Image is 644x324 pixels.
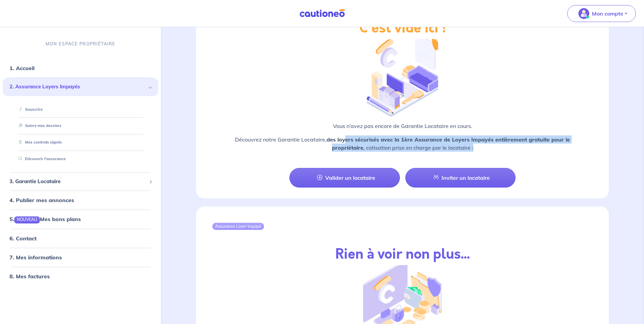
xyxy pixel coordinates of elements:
[9,83,146,91] span: 2. Assurance Loyers Impayés
[359,20,446,36] h2: C'est vide ici !
[9,178,146,186] span: 3. Garantie Locataire
[289,168,400,188] a: Valider un locataire
[367,34,438,117] img: illu_empty_gl.png
[11,137,150,148] div: Mes contrats signés
[16,140,62,145] a: Mes contrats signés
[9,65,34,71] a: 1. Accueil
[3,269,158,283] div: 8. Mes factures
[16,156,66,161] a: Découvrir l'assurance
[3,61,158,75] div: 1. Accueil
[327,136,570,151] strong: des loyers sécurisés avec la 1ère Assurance de Loyers Impayés entièrement gratuite pour le propri...
[578,8,589,19] img: illu_account_valid_menu.svg
[11,120,150,131] div: Suivre mes dossiers
[297,9,348,18] img: Cautioneo
[212,122,593,130] p: Vous n’avez pas encore de Garantie Locataire en cours.
[592,9,623,18] p: Mon compte
[3,175,158,188] div: 3. Garantie Locataire
[405,168,516,188] a: Inviter un locataire
[9,254,62,260] a: 7. Mes informations
[3,78,158,96] div: 2. Assurance Loyers Impayés
[212,135,593,152] p: Découvrez notre Garantie Locataire, , cotisation prise en charge par le locataire :
[11,153,150,165] div: Découvrir l'assurance
[335,246,470,262] h2: Rien à voir non plus...
[3,212,158,226] div: 5.NOUVEAUMes bons plans
[212,223,264,230] div: Assurance Loyer Impayé
[9,216,81,222] a: 5.NOUVEAUMes bons plans
[11,104,150,115] div: Souscrire
[46,41,115,47] p: MON ESPACE PROPRIÉTAIRE
[567,5,636,22] button: illu_account_valid_menu.svgMon compte
[9,273,50,279] a: 8. Mes factures
[3,250,158,264] div: 7. Mes informations
[3,231,158,245] div: 6. Contact
[9,197,74,203] a: 4. Publier mes annonces
[9,235,37,241] a: 6. Contact
[16,123,62,128] a: Suivre mes dossiers
[16,107,43,111] a: Souscrire
[3,193,158,207] div: 4. Publier mes annonces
